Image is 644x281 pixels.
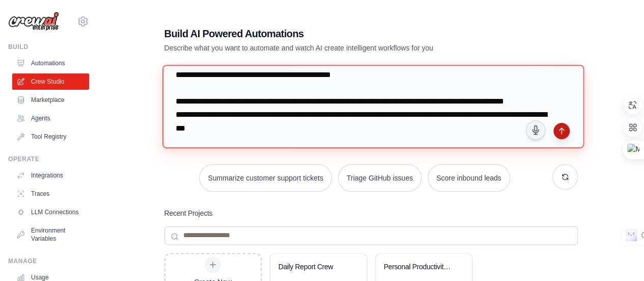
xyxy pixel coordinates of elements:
[12,73,89,90] a: Crew Studio
[593,232,644,281] iframe: Chat Widget
[278,262,348,272] div: Daily Report Crew
[164,208,213,218] h3: Recent Projects
[12,204,89,220] a: LLM Connections
[12,129,89,145] a: Tool Registry
[12,110,89,126] a: Agents
[12,92,89,108] a: Marketplace
[164,43,507,53] p: Describe what you want to automate and watch AI create intelligent workflows for you
[12,55,89,71] a: Automations
[8,257,89,265] div: Manage
[164,27,507,41] h1: Build AI Powered Automations
[199,164,331,192] button: Summarize customer support tickets
[428,164,510,192] button: Score inbound leads
[384,262,454,272] div: Personal Productivity Command Center
[12,167,89,184] a: Integrations
[593,232,644,281] div: 聊天小工具
[8,12,59,31] img: Logo
[12,222,89,247] a: Environment Variables
[526,120,545,140] button: Click to speak your automation idea
[8,155,89,163] div: Operate
[552,164,578,190] button: Get new suggestions
[12,186,89,202] a: Traces
[338,164,422,192] button: Triage GitHub issues
[8,43,89,51] div: Build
